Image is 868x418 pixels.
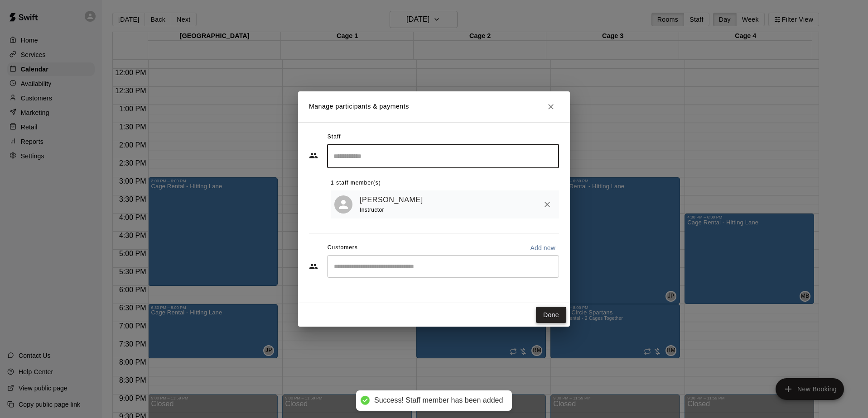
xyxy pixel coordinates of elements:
div: Jacob Boyd [334,195,352,214]
div: Start typing to search customers... [327,255,559,278]
a: [PERSON_NAME] [360,194,423,206]
span: Customers [328,241,358,255]
button: Add new [526,241,559,255]
p: Add new [530,243,555,252]
button: Remove [539,196,555,213]
button: Close [543,99,559,115]
span: Instructor [360,207,384,213]
button: Done [536,307,566,323]
svg: Staff [309,151,318,160]
p: Manage participants & payments [309,102,409,111]
div: Success! Staff member has been added [374,396,503,405]
span: 1 staff member(s) [331,176,381,190]
span: Staff [328,130,341,144]
div: Search staff [327,144,559,168]
svg: Customers [309,262,318,271]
